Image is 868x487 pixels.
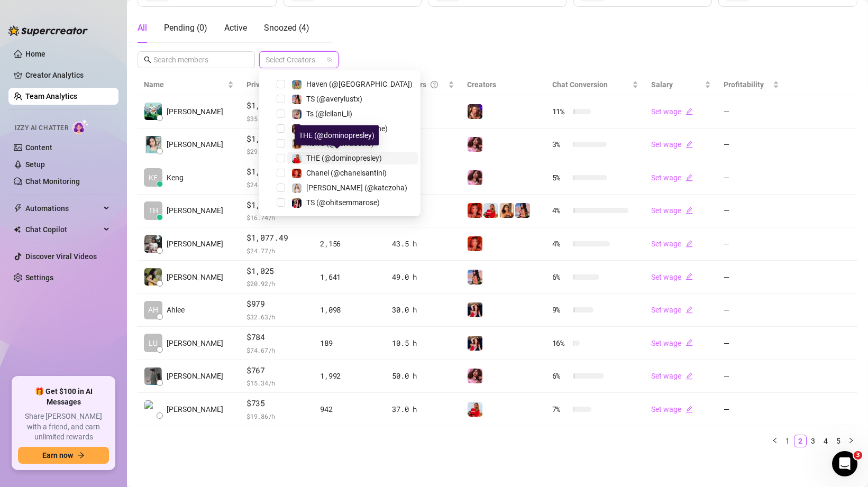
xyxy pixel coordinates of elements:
[468,270,482,284] img: TS (@averylustx)
[246,397,307,410] span: $735
[153,54,240,66] input: Search members
[651,206,693,215] a: Set wageedit
[832,451,857,476] iframe: Intercom live chat
[246,265,307,278] span: $1,025
[819,435,832,447] li: 4
[144,103,162,120] img: Denise Carrillo
[246,278,307,289] span: $ 20.92 /h
[717,161,785,195] td: —
[320,403,379,415] div: 942
[25,92,77,100] a: Team Analytics
[277,109,285,118] span: Select tree node
[138,22,147,34] div: All
[144,367,162,385] img: Don Saguinsin
[25,50,45,58] a: Home
[651,372,693,380] a: Set wageedit
[167,172,184,183] span: Keng
[246,113,307,124] span: $ 35.11 /h
[483,203,498,218] img: THE (@dominopresley)
[306,124,388,133] span: Daisy (@hereonneptune)
[651,306,693,314] a: Set wageedit
[25,200,100,217] span: Automations
[292,80,301,89] img: Haven (@tshavenrose)
[167,337,223,349] span: [PERSON_NAME]
[25,160,45,169] a: Setup
[468,104,482,119] img: Daisy (@hereonneptune)
[264,23,309,33] span: Snoozed ( 4 )
[25,221,100,238] span: Chat Copilot
[320,337,379,349] div: 189
[651,140,693,149] a: Set wageedit
[292,139,301,149] img: Korra (@korradelrio)
[833,435,844,447] a: 5
[138,75,240,95] th: Name
[794,435,807,447] li: 2
[552,304,569,316] span: 9 %
[306,80,413,88] span: Haven (@[GEOGRAPHIC_DATA])
[320,271,379,283] div: 1,641
[246,378,307,388] span: $ 15.34 /h
[845,435,857,447] li: Next Page
[651,173,693,182] a: Set wageedit
[167,370,223,382] span: [PERSON_NAME]
[651,80,673,89] span: Salary
[392,403,454,415] div: 37.0 h
[144,136,162,153] img: Ma Clarrise Rom…
[772,437,778,444] span: left
[144,235,162,253] img: Patrick J.
[277,80,285,88] span: Select tree node
[246,133,307,145] span: $1,167.97
[468,336,482,351] img: TS (@ohitsemmarose)
[42,451,73,460] span: Earn now
[18,387,109,407] span: 🎁 Get $100 in AI Messages
[769,435,781,447] li: Previous Page
[717,393,785,426] td: —
[717,227,785,261] td: —
[468,203,482,218] img: Chanel (@chanelsantini)
[717,128,785,162] td: —
[246,331,307,344] span: $784
[18,447,109,464] button: Earn nowarrow-right
[781,435,794,447] li: 1
[468,170,482,185] img: Eva (@eva_maxim)
[167,403,223,415] span: [PERSON_NAME]
[807,435,819,447] li: 3
[292,183,301,193] img: Kate (@katezoha)
[651,240,693,248] a: Set wageedit
[167,139,223,150] span: [PERSON_NAME]
[717,327,785,360] td: —
[306,169,387,177] span: Chanel (@chanelsantini)
[392,271,454,283] div: 49.0 h
[392,370,454,382] div: 50.0 h
[686,273,693,280] span: edit
[686,207,693,214] span: edit
[499,203,514,218] img: Zariah (@tszariah)
[686,174,693,181] span: edit
[651,405,693,414] a: Set wageedit
[392,139,454,150] div: 40.0 h
[468,137,482,152] img: Eva (@eva_maxim)
[277,95,285,103] span: Select tree node
[832,435,845,447] li: 5
[25,177,80,186] a: Chat Monitoring
[14,204,22,213] span: thunderbolt
[794,435,806,447] a: 2
[782,435,793,447] a: 1
[686,240,693,247] span: edit
[552,80,608,89] span: Chat Conversion
[431,79,438,90] span: question-circle
[468,402,482,417] img: THE (@dominopresley)
[392,304,454,316] div: 30.0 h
[306,198,380,207] span: TS (@ohitsemmarose)
[686,108,693,115] span: edit
[224,23,247,33] span: Active
[167,205,223,216] span: [PERSON_NAME]
[392,106,454,117] div: 35.0 h
[515,203,530,218] img: TS (@averylustx)
[144,56,151,63] span: search
[18,411,109,443] span: Share [PERSON_NAME] with a friend, and earn unlimited rewards
[320,238,379,250] div: 2,156
[246,80,291,89] span: Private Sales
[292,154,301,163] img: THE (@dominopresley)
[392,337,454,349] div: 10.5 h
